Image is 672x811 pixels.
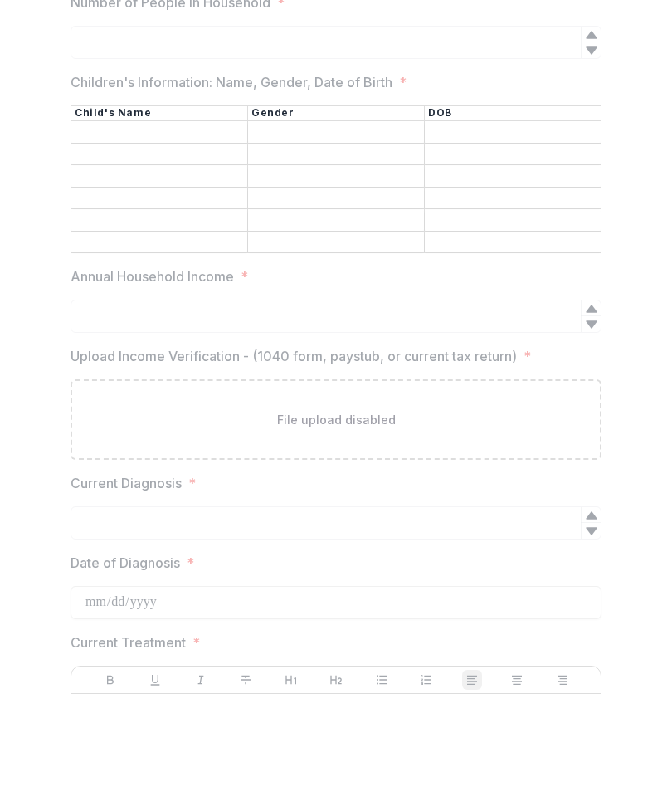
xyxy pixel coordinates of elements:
button: Heading 1 [281,670,301,690]
button: Strike [236,670,256,690]
button: Italicize [191,670,211,690]
th: Gender [248,106,425,121]
button: Align Left [462,670,482,690]
p: File upload disabled [277,411,396,428]
button: Underline [145,670,165,690]
button: Ordered List [416,670,436,690]
p: Date of Diagnosis [71,553,180,573]
p: Upload Income Verification - (1040 form, paystub, or current tax return) [71,346,517,366]
p: Annual Household Income [71,266,234,286]
button: Align Right [553,670,572,690]
th: Child's Name [71,106,248,121]
th: DOB [425,106,601,121]
p: Current Treatment [71,633,186,652]
button: Bullet List [372,670,392,690]
button: Align Center [507,670,527,690]
p: Children's Information: Name, Gender, Date of Birth [71,72,392,92]
button: Bold [100,670,120,690]
p: Current Diagnosis [71,473,182,493]
button: Heading 2 [326,670,346,690]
